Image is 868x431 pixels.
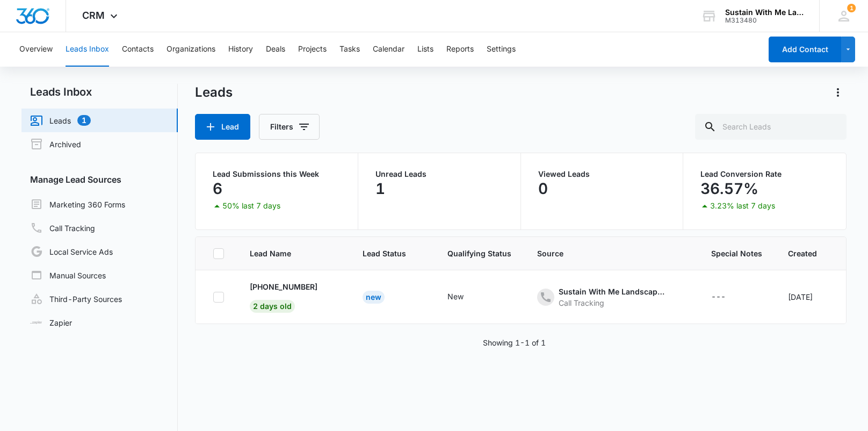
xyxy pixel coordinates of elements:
a: Leads1 [30,114,91,127]
div: Call Tracking [559,297,666,308]
button: Leads Inbox [66,32,109,67]
h1: Leads [195,84,233,100]
span: 1 [847,4,856,12]
div: Sustain With Me Landscapes - Content [559,286,666,297]
button: Filters [259,114,320,140]
p: 3.23% last 7 days [710,202,775,210]
div: --- [711,291,726,304]
button: Reports [446,32,474,67]
span: CRM [82,10,105,21]
a: Zapier [30,317,72,328]
a: Third-Party Sources [30,292,122,305]
div: account id [725,17,804,24]
a: Manual Sources [30,269,106,282]
p: 50% last 7 days [222,202,280,210]
button: Calendar [373,32,404,67]
a: Marketing 360 Forms [30,198,125,211]
p: 0 [538,180,548,197]
a: [PHONE_NUMBER]2 days old [250,281,317,311]
a: Local Service Ads [30,245,113,258]
button: Projects [298,32,327,67]
button: Deals [266,32,285,67]
button: Add Contact [769,37,841,62]
a: Archived [30,138,81,150]
button: Lead [195,114,250,140]
button: Tasks [339,32,360,67]
p: Lead Conversion Rate [700,170,829,178]
button: History [228,32,253,67]
span: 2 days old [250,300,295,313]
div: - - Select to Edit Field [711,291,745,304]
button: Organizations [167,32,215,67]
h2: Leads Inbox [21,84,178,100]
div: - - Select to Edit Field [250,281,337,313]
span: Created [788,248,817,259]
div: - - Select to Edit Field [447,291,483,304]
button: Overview [19,32,53,67]
input: Search Leads [695,114,847,140]
div: notifications count [847,4,856,12]
p: Unread Leads [375,170,503,178]
p: Lead Submissions this Week [213,170,341,178]
span: Source [537,248,670,259]
div: New [363,291,385,304]
p: 1 [375,180,385,197]
button: Actions [829,84,847,101]
span: Qualifying Status [447,248,511,259]
button: Contacts [122,32,154,67]
button: Lists [417,32,433,67]
p: Viewed Leads [538,170,666,178]
div: New [447,291,464,302]
a: Call Tracking [30,221,95,234]
button: Settings [487,32,516,67]
p: Showing 1-1 of 1 [483,337,546,348]
div: [DATE] [788,291,833,303]
span: Lead Name [250,248,321,259]
span: Lead Status [363,248,406,259]
div: account name [725,8,804,17]
p: 6 [213,180,222,197]
div: - - Select to Edit Field [537,286,685,308]
a: New [363,292,385,301]
span: Special Notes [711,248,762,259]
p: [PHONE_NUMBER] [250,281,317,292]
h3: Manage Lead Sources [21,173,178,186]
p: 36.57% [700,180,758,197]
